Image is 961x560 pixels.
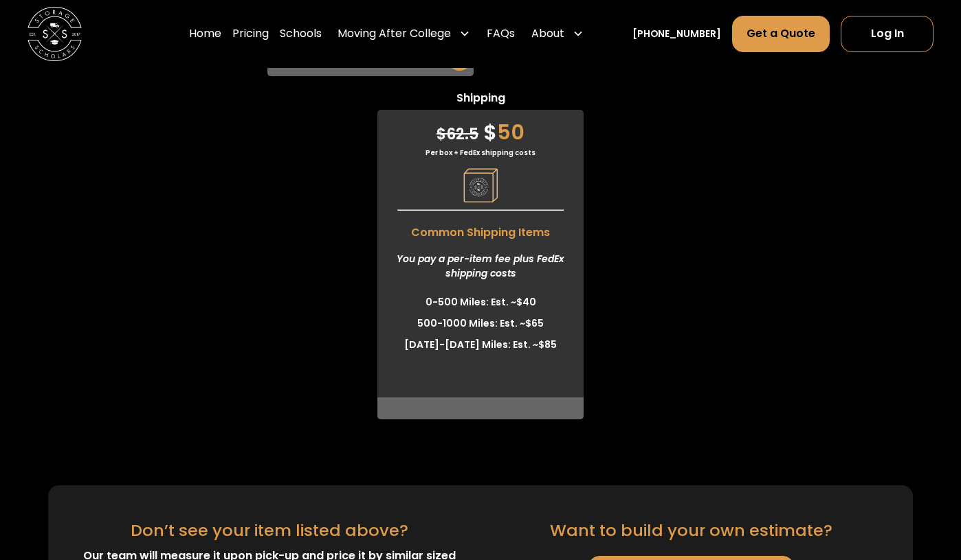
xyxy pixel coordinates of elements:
li: 0-500 Miles: Est. ~$40 [377,292,584,313]
a: Home [189,15,221,54]
a: Get a Quote [732,16,830,53]
a: Schools [280,15,322,54]
span: Shipping [377,90,584,110]
span: $ [437,124,446,145]
div: 50 [377,110,584,148]
img: Pricing Category Icon [463,168,498,202]
a: Log In [841,16,934,53]
li: 500-1000 Miles: Est. ~$65 [377,313,584,334]
span: 62.5 [437,124,478,145]
a: [PHONE_NUMBER] [632,27,721,41]
a: FAQs [487,15,515,54]
div: You pay a per-item fee plus FedEx shipping costs [377,241,584,292]
div: About [526,15,589,54]
div: About [531,26,564,43]
div: Moving After College [338,26,451,43]
span: Common Shipping Items [377,218,584,241]
li: [DATE]-[DATE] Miles: Est. ~$85 [377,334,584,355]
div: Don’t see your item listed above? [131,518,408,543]
a: Pricing [232,15,269,54]
div: Want to build your own estimate? [550,518,832,543]
img: Storage Scholars main logo [27,7,82,62]
div: Moving After College [332,15,476,54]
span: $ [483,117,497,147]
div: Per box + FedEx shipping costs [377,148,584,158]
